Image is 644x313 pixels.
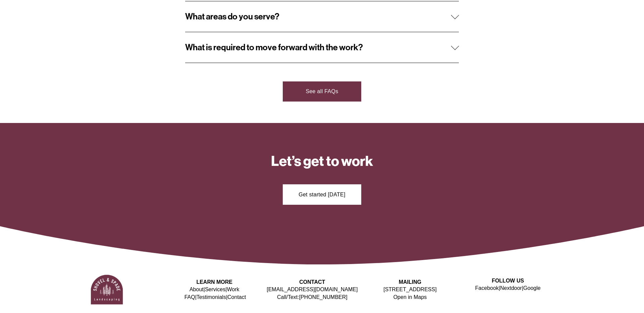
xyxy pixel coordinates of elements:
[459,285,557,292] p: | |
[393,294,427,301] a: Open in Maps
[267,286,358,293] a: [EMAIL_ADDRESS][DOMAIN_NAME]
[185,1,459,32] button: What areas do you serve?
[361,286,459,301] p: [STREET_ADDRESS]
[227,286,239,293] a: Work
[185,32,459,63] button: What is required to move forward with the work?
[475,285,499,292] a: Facebook
[205,286,225,293] a: Services
[196,279,232,285] strong: LEARN MORE
[500,285,522,292] a: Nextdoor
[271,153,373,170] strong: Let’s get to work
[523,285,541,292] a: Google
[299,294,347,301] a: [PHONE_NUMBER]
[190,286,204,293] a: About
[197,294,226,301] a: Testimonials
[283,81,361,102] a: See all FAQs
[185,11,451,22] span: What areas do you serve?
[299,279,325,285] strong: CONTACT
[263,286,361,301] p: Call/Text:
[185,42,451,53] span: What is required to move forward with the work?
[283,184,361,204] a: Get started [DATE]
[399,279,422,285] strong: MAILING
[165,286,263,301] p: | | | |
[227,294,246,301] a: Contact
[492,278,524,284] strong: FOLLOW US
[184,294,195,301] a: FAQ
